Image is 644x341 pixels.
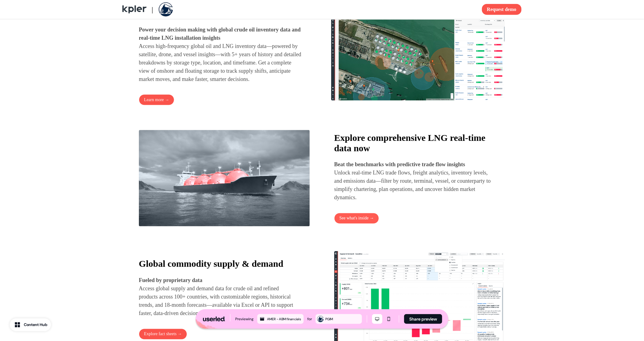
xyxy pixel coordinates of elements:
[139,277,202,284] strong: Fueled by proprietary data
[267,316,302,322] div: AMER - ABM financials
[384,314,394,324] button: Mobile mode
[24,322,47,328] div: Content Hub
[139,277,299,318] p: Access global supply and demand data for crude oil and refined products across 100+ countries, wi...
[139,259,283,269] strong: Global commodity supply & demand
[334,161,494,202] p: Unlock real-time LNG trade flows, freight analytics, inventory levels, and emissions data—filter ...
[139,26,302,83] p: Access high-frequency global oil and LNG inventory data—powered by satellite, drone, and vessel i...
[482,4,522,15] button: Request demo
[139,329,187,340] button: Explore fact sheets →
[372,314,382,324] button: Desktop mode
[334,133,486,153] strong: Explore comprehensive LNG real-time data now
[334,213,379,224] button: See what's inside →
[325,316,361,322] div: PGIM
[307,316,312,322] div: for
[152,5,153,13] span: |
[139,94,174,105] button: Learn more →
[404,314,442,324] button: Share preview
[235,316,254,322] div: Previewing
[334,162,465,168] strong: Beat the benchmarks with predictive trade flow insights
[10,318,51,331] button: Content Hub
[139,27,301,41] strong: Power your decision making with global crude oil inventory data and real-time LNG installation in...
